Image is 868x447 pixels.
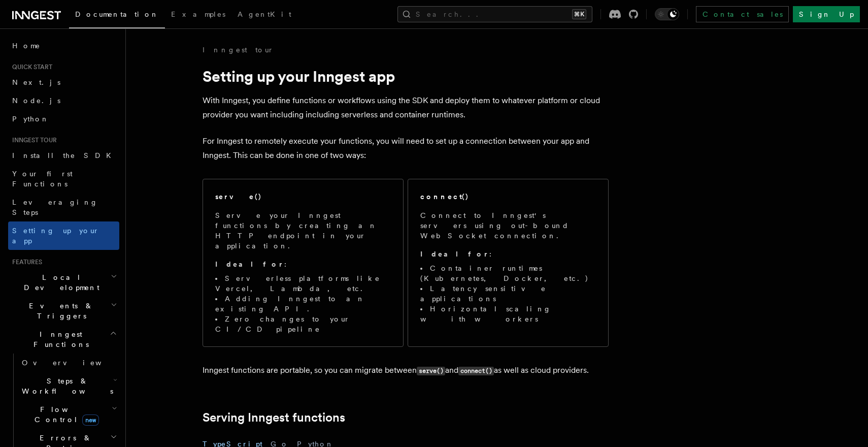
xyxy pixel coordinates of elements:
span: Install the SDK [12,151,117,159]
a: serve()Serve your Inngest functions by creating an HTTP endpoint in your application.Ideal for:Se... [203,179,404,347]
a: Sign Up [793,6,860,22]
h1: Setting up your Inngest app [203,67,609,85]
a: Inngest tour [203,45,274,55]
span: new [82,414,99,426]
span: Python [12,115,49,123]
span: Features [8,258,42,266]
h2: connect() [420,191,469,202]
span: Inngest tour [8,136,57,144]
p: For Inngest to remotely execute your functions, you will need to set up a connection between your... [203,134,609,163]
a: Python [8,110,119,128]
span: Overview [22,359,126,367]
a: Install the SDK [8,146,119,165]
p: Serve your Inngest functions by creating an HTTP endpoint in your application. [215,210,391,251]
span: Inngest Functions [8,329,110,349]
a: Contact sales [696,6,789,22]
strong: Ideal for [215,260,284,268]
code: connect() [458,367,494,375]
a: Your first Functions [8,165,119,193]
button: Inngest Functions [8,325,119,354]
p: : [215,259,391,269]
a: Node.js [8,91,119,110]
p: : [420,249,596,259]
span: Local Development [8,272,111,293]
li: Container runtimes (Kubernetes, Docker, etc.) [420,263,596,283]
a: Setting up your app [8,221,119,250]
li: Adding Inngest to an existing API. [215,294,391,314]
span: Documentation [75,10,159,18]
a: AgentKit [231,3,297,27]
span: Examples [171,10,225,18]
strong: Ideal for [420,250,489,258]
span: Node.js [12,97,60,105]
button: Flow Controlnew [18,400,119,429]
button: Search...⌘K [397,6,592,22]
a: Documentation [69,3,165,28]
span: Leveraging Steps [12,198,98,216]
span: Events & Triggers [8,301,111,321]
a: Home [8,37,119,55]
a: Leveraging Steps [8,193,119,221]
a: connect()Connect to Inngest's servers using out-bound WebSocket connection.Ideal for:Container ru... [408,179,609,347]
span: Setting up your app [12,227,99,245]
code: serve() [417,367,445,375]
span: Steps & Workflows [18,376,113,396]
li: Zero changes to your CI/CD pipeline [215,314,391,334]
button: Toggle dark mode [655,8,679,20]
a: Serving Inngest functions [203,410,345,425]
span: Quick start [8,63,52,71]
p: Connect to Inngest's servers using out-bound WebSocket connection. [420,210,596,241]
p: Inngest functions are portable, so you can migrate between and as well as cloud providers. [203,363,609,378]
span: Flow Control [18,404,112,425]
a: Next.js [8,73,119,91]
button: Local Development [8,268,119,297]
p: With Inngest, you define functions or workflows using the SDK and deploy them to whatever platfor... [203,93,609,122]
span: AgentKit [238,10,291,18]
li: Latency sensitive applications [420,283,596,304]
li: Horizontal scaling with workers [420,304,596,324]
kbd: ⌘K [572,9,586,19]
span: Your first Functions [12,170,73,188]
a: Overview [18,354,119,372]
li: Serverless platforms like Vercel, Lambda, etc. [215,273,391,294]
a: Examples [165,3,231,27]
span: Home [12,41,41,51]
button: Events & Triggers [8,297,119,325]
h2: serve() [215,191,262,202]
button: Steps & Workflows [18,372,119,400]
span: Next.js [12,78,60,86]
